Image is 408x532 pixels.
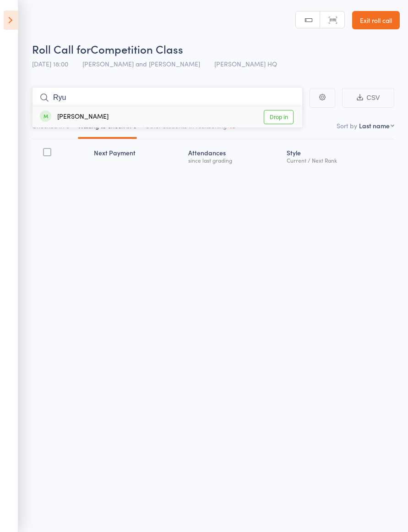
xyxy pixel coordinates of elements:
button: Checked in0 [32,118,70,139]
div: [PERSON_NAME] [40,112,109,122]
span: [PERSON_NAME] HQ [214,59,277,68]
span: Competition Class [91,41,183,56]
button: CSV [342,88,394,108]
div: Last name [359,121,390,130]
button: Waiting to check in0 [78,118,137,139]
span: [PERSON_NAME] and [PERSON_NAME] [82,59,200,68]
span: [DATE] 18:00 [32,59,68,68]
label: Sort by [337,121,357,130]
div: Atten­dances [185,143,283,168]
input: Search by name [32,87,303,108]
div: Current / Next Rank [287,157,391,163]
a: Exit roll call [352,11,400,29]
button: Other students in Kickboxing45 [145,118,236,139]
div: Next Payment [90,143,185,168]
span: Roll Call for [32,41,91,56]
div: since last grading [188,157,280,163]
div: Style [283,143,394,168]
a: Drop in [264,110,294,124]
